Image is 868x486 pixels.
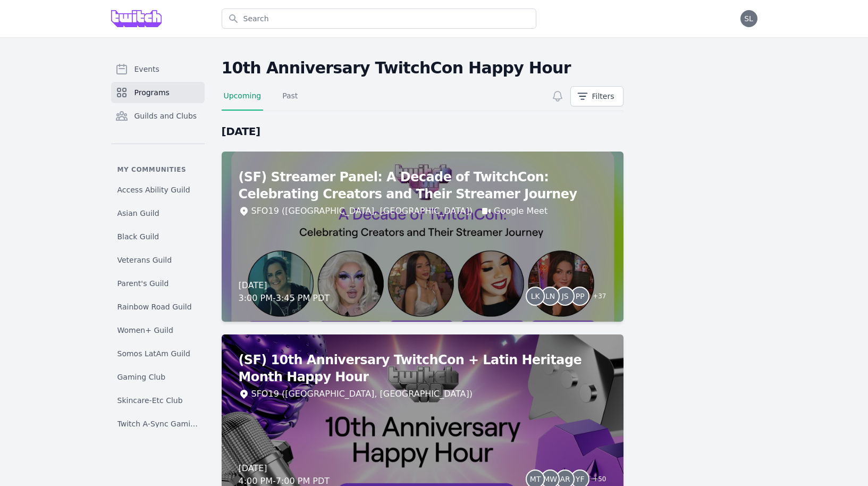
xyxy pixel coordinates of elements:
input: Search [222,9,536,29]
a: Veterans Guild [111,250,205,270]
button: Filters [570,86,623,106]
span: LK [531,292,540,300]
span: Access Ability Guild [117,185,190,195]
span: Rainbow Road Guild [117,301,192,312]
a: Upcoming [222,90,264,111]
span: AR [560,475,570,483]
a: Access Ability Guild [111,180,205,199]
h2: (SF) Streamer Panel: A Decade of TwitchCon: Celebrating Creators and Their Streamer Journey [239,169,606,203]
span: Women+ Guild [117,325,173,336]
img: Grove [111,10,162,27]
a: Gaming Club [111,367,205,387]
span: SL [744,15,753,22]
h2: [DATE] [222,124,623,139]
span: YF [576,475,585,483]
div: SFO19 ([GEOGRAPHIC_DATA], [GEOGRAPHIC_DATA]) [251,388,473,400]
span: LN [545,292,555,300]
h2: (SF) 10th Anniversary TwitchCon + Latin Heritage Month Happy Hour [239,351,606,386]
a: Past [280,90,300,111]
a: Skincare-Etc Club [111,391,205,410]
a: Events [111,58,205,80]
span: Asian Guild [117,208,159,219]
span: Skincare-Etc Club [117,395,183,406]
span: MW [543,475,557,483]
a: Somos LatAm Guild [111,344,205,363]
span: MT [530,475,541,483]
span: Twitch A-Sync Gaming (TAG) Club [117,418,198,429]
a: Rainbow Road Guild [111,297,205,316]
a: Asian Guild [111,204,205,223]
button: SL [740,10,757,27]
a: Black Guild [111,227,205,246]
button: Subscribe [549,88,566,105]
span: Events [134,64,159,74]
a: Google Meet [494,205,547,217]
span: Gaming Club [117,372,166,382]
a: Guilds and Clubs [111,105,205,127]
a: Twitch A-Sync Gaming (TAG) Club [111,414,205,433]
a: (SF) Streamer Panel: A Decade of TwitchCon: Celebrating Creators and Their Streamer JourneySFO19 ... [222,152,623,322]
a: Programs [111,82,205,103]
a: Parent's Guild [111,274,205,293]
p: My communities [111,165,205,174]
a: Women+ Guild [111,321,205,340]
span: Guilds and Clubs [134,111,197,121]
span: Parent's Guild [117,278,169,289]
span: + 37 [586,290,606,305]
div: [DATE] 3:00 PM - 3:45 PM PDT [239,279,330,305]
span: Veterans Guild [117,255,172,265]
span: Programs [134,87,170,98]
span: Black Guild [117,231,159,242]
span: Somos LatAm Guild [117,348,190,359]
nav: Sidebar [111,58,205,428]
span: PP [576,292,585,300]
span: JS [562,292,569,300]
h2: 10th Anniversary TwitchCon Happy Hour [222,58,623,78]
div: SFO19 ([GEOGRAPHIC_DATA], [GEOGRAPHIC_DATA]) [251,205,473,217]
